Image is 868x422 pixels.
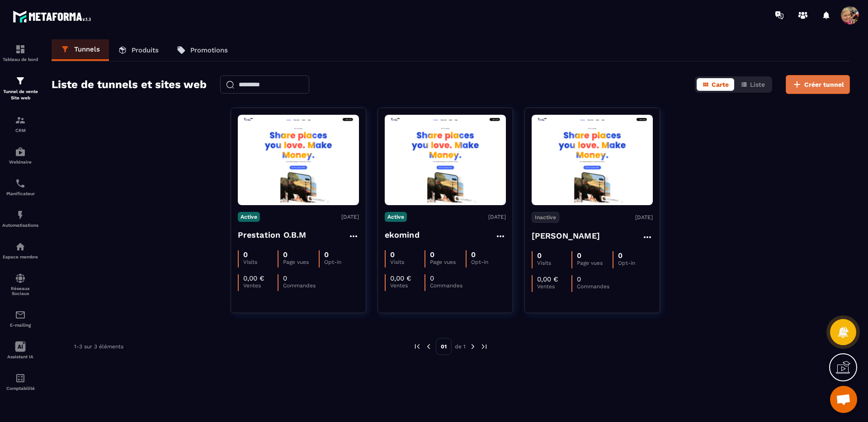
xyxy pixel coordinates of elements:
p: Ventes [537,283,571,290]
p: 0 [577,251,581,260]
p: 1-3 sur 3 éléments [74,343,123,350]
p: Opt-in [618,260,652,266]
img: accountant [15,373,26,384]
img: automations [15,210,26,220]
span: Liste [750,81,765,88]
p: Webinaire [2,159,38,164]
img: image [532,117,653,203]
button: Liste [735,78,770,91]
p: 0 [283,274,287,282]
a: automationsautomationsEspace membre [2,234,38,266]
p: Promotions [190,46,228,54]
p: Tunnels [74,45,100,53]
img: next [480,342,488,351]
a: emailemailE-mailing [2,303,38,334]
img: scheduler [15,178,26,189]
p: Tunnel de vente Site web [2,89,38,101]
img: automations [15,146,26,157]
p: 0,00 € [537,275,558,283]
p: 0 [283,250,288,259]
img: prev [425,342,433,351]
p: 0 [324,250,329,259]
p: Opt-in [324,259,359,265]
button: Carte [697,78,734,91]
a: Produits [109,39,168,61]
h4: ekomind [385,229,420,241]
a: automationsautomationsAutomatisations [2,203,38,234]
a: Promotions [168,39,237,61]
h4: Prestation O.B.M [238,229,307,241]
p: Produits [132,46,159,54]
span: Carte [712,81,729,88]
p: Planificateur [2,191,38,196]
p: 0 [430,250,434,259]
p: 0 [243,250,248,259]
p: 0 [618,251,623,260]
p: [DATE] [341,214,359,220]
img: image [238,117,359,203]
p: Page vues [577,260,613,266]
p: Page vues [430,259,466,265]
h2: Liste de tunnels et sites web [52,75,207,94]
p: de 1 [455,343,466,350]
p: 0,00 € [243,274,264,282]
span: Créer tunnel [804,80,844,89]
p: 0 [430,274,434,282]
p: Automatisations [2,223,38,228]
img: image [385,117,506,203]
p: Commandes [577,283,611,290]
img: logo [13,8,94,25]
a: formationformationTableau de bord [2,37,38,69]
p: Visits [537,260,571,266]
p: Ventes [390,282,425,289]
a: schedulerschedulerPlanificateur [2,171,38,203]
a: Assistant IA [2,334,38,366]
p: Espace membre [2,254,38,259]
img: prev [413,342,421,351]
p: Visits [243,259,278,265]
p: Page vues [283,259,319,265]
p: 01 [436,338,452,355]
img: formation [15,115,26,126]
img: social-network [15,273,26,284]
img: formation [15,75,26,86]
p: Assistant IA [2,354,38,359]
p: 0,00 € [390,274,411,282]
p: 0 [471,250,476,259]
p: Active [385,212,407,222]
a: formationformationCRM [2,108,38,140]
p: Tableau de bord [2,57,38,62]
p: CRM [2,128,38,133]
a: accountantaccountantComptabilité [2,366,38,398]
p: Opt-in [471,259,505,265]
img: automations [15,241,26,252]
p: [DATE] [488,214,506,220]
p: 0 [537,251,542,260]
p: Visits [390,259,425,265]
p: Active [238,212,260,222]
p: Inactive [532,212,559,223]
p: 0 [390,250,395,259]
a: formationformationTunnel de vente Site web [2,69,38,108]
a: Tunnels [52,39,109,61]
img: email [15,309,26,320]
p: Ventes [243,282,278,289]
a: automationsautomationsWebinaire [2,140,38,171]
p: E-mailing [2,323,38,328]
button: Créer tunnel [786,75,850,94]
h4: [PERSON_NAME] [532,230,600,242]
img: formation [15,44,26,55]
p: Réseaux Sociaux [2,286,38,296]
div: Ouvrir le chat [830,386,857,413]
p: [DATE] [635,214,653,220]
a: social-networksocial-networkRéseaux Sociaux [2,266,38,303]
img: next [469,342,477,351]
p: 0 [577,275,581,283]
p: Commandes [283,282,317,289]
p: Comptabilité [2,386,38,391]
p: Commandes [430,282,464,289]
